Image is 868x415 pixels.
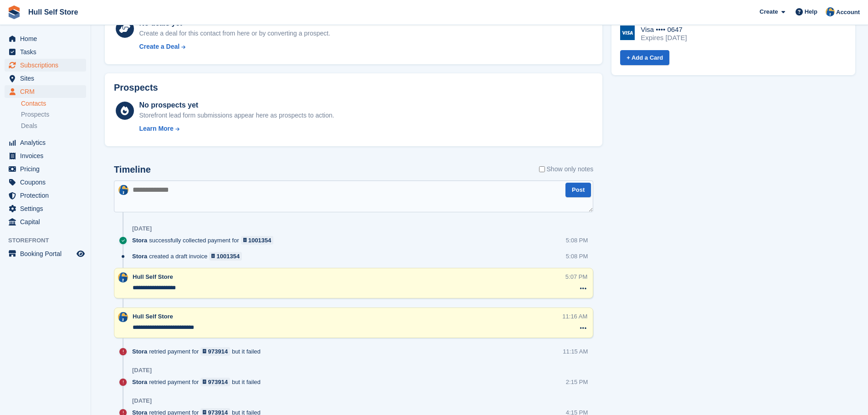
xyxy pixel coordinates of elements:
a: 1001354 [241,236,274,245]
img: Visa Logo [620,26,635,40]
span: Settings [20,202,75,215]
div: [DATE] [132,367,152,374]
div: Storefront lead form submissions appear here as prospects to action. [139,111,334,120]
span: Account [836,8,860,17]
div: Create a Deal [139,42,180,51]
span: Stora [132,378,147,386]
div: Learn More [139,124,173,133]
span: Stora [132,236,147,245]
div: Expires [DATE] [641,34,687,42]
div: successfully collected payment for [132,236,278,245]
span: Help [805,7,817,16]
div: 2:15 PM [566,378,588,386]
div: 11:15 AM [563,347,588,356]
a: menu [5,46,86,58]
div: 5:08 PM [566,236,588,245]
img: stora-icon-8386f47178a22dfd0bd8f6a31ec36ba5ce8667c1dd55bd0f319d3a0aa187defe.svg [7,5,21,19]
a: menu [5,149,86,162]
span: Home [20,32,75,45]
a: Contacts [21,99,86,108]
span: Hull Self Store [133,273,173,280]
div: No prospects yet [139,100,334,111]
span: Tasks [20,46,75,58]
h2: Prospects [114,82,158,93]
span: Create [760,7,778,16]
h2: Timeline [114,164,151,175]
div: 1001354 [216,252,240,261]
span: Storefront [8,236,91,245]
span: Invoices [20,149,75,162]
span: Booking Portal [20,247,75,260]
div: [DATE] [132,225,152,232]
a: menu [5,215,86,228]
a: Hull Self Store [25,5,82,20]
div: [DATE] [132,397,152,405]
button: Post [565,183,591,198]
a: + Add a Card [620,50,669,65]
a: Create a Deal [139,42,330,51]
div: Visa •••• 0647 [641,26,687,34]
a: menu [5,176,86,189]
span: Sites [20,72,75,85]
a: menu [5,72,86,85]
div: Create a deal for this contact from here or by converting a prospect. [139,29,330,38]
a: Learn More [139,124,334,133]
a: 1001354 [209,252,242,261]
img: Hull Self Store [118,272,128,282]
span: Stora [132,252,147,261]
div: retried payment for but it failed [132,347,265,356]
span: Coupons [20,176,75,189]
span: Stora [132,347,147,356]
a: menu [5,189,86,202]
div: 1001354 [248,236,272,245]
div: 973914 [208,378,228,386]
div: 5:08 PM [566,252,588,261]
a: Deals [21,121,86,131]
a: menu [5,202,86,215]
label: Show only notes [539,164,594,174]
span: Hull Self Store [133,313,173,320]
span: Pricing [20,163,75,175]
img: Hull Self Store [826,7,835,16]
a: menu [5,59,86,72]
a: menu [5,32,86,45]
span: Protection [20,189,75,202]
div: 5:07 PM [565,272,587,281]
a: menu [5,85,86,98]
img: Hull Self Store [118,312,128,322]
input: Show only notes [539,164,545,174]
div: created a draft invoice [132,252,247,261]
div: 11:16 AM [562,312,587,321]
a: 973914 [200,347,230,356]
span: Capital [20,215,75,228]
a: 973914 [200,378,230,386]
a: menu [5,136,86,149]
a: menu [5,247,86,260]
img: Hull Self Store [118,185,128,195]
span: CRM [20,85,75,98]
div: retried payment for but it failed [132,378,265,386]
span: Prospects [21,110,49,119]
span: Subscriptions [20,59,75,72]
a: Prospects [21,110,86,119]
span: Analytics [20,136,75,149]
a: menu [5,163,86,175]
a: Preview store [75,248,86,259]
span: Deals [21,122,37,130]
div: 973914 [208,347,228,356]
